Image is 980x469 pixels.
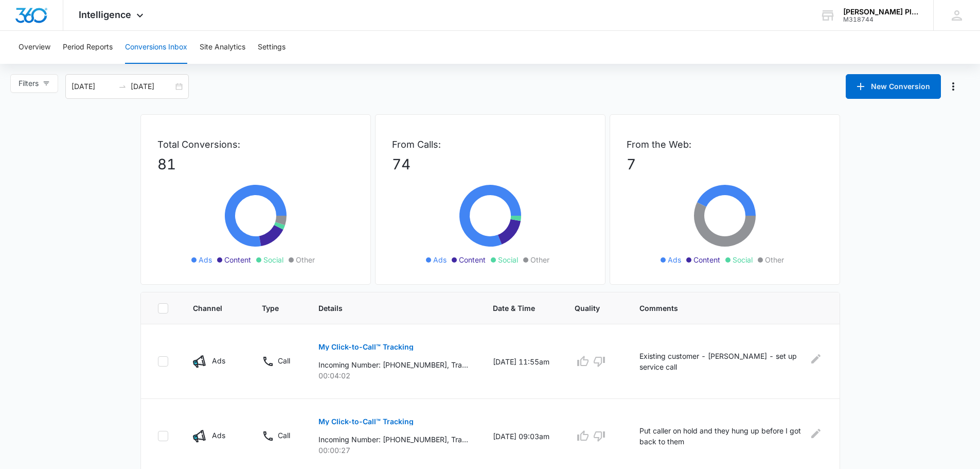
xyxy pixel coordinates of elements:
[843,16,918,23] div: account id
[278,430,290,441] p: Call
[392,153,589,175] p: 74
[639,351,802,372] p: Existing customer - [PERSON_NAME] - set up service call
[278,355,290,366] p: Call
[945,78,961,95] button: Manage Numbers
[318,418,414,425] p: My Click-to-Call™ Tracking
[846,74,941,99] button: New Conversion
[19,31,50,64] button: Overview
[433,254,447,265] span: Ads
[575,303,600,314] span: Quality
[318,343,414,351] p: My Click-to-Call™ Tracking
[263,254,283,265] span: Social
[693,254,720,265] span: Content
[498,254,518,265] span: Social
[459,254,486,265] span: Content
[318,335,414,359] button: My Click-to-Call™ Tracking
[392,137,589,151] p: From Calls:
[224,254,251,265] span: Content
[212,355,225,366] p: Ads
[765,254,784,265] span: Other
[118,82,127,91] span: to
[157,153,354,175] p: 81
[639,303,808,314] span: Comments
[131,81,173,92] input: End date
[63,31,113,64] button: Period Reports
[809,351,823,367] button: Edit Comments
[480,324,562,399] td: [DATE] 11:55am
[843,8,918,16] div: account name
[200,31,245,64] button: Site Analytics
[530,254,549,265] span: Other
[193,303,223,314] span: Channel
[296,254,315,265] span: Other
[318,409,414,434] button: My Click-to-Call™ Tracking
[19,78,39,89] span: Filters
[212,430,225,441] p: Ads
[262,303,279,314] span: Type
[10,74,58,93] button: Filters
[79,9,131,20] span: Intelligence
[318,359,468,370] p: Incoming Number: [PHONE_NUMBER], Tracking Number: [PHONE_NUMBER], Ring To: [PHONE_NUMBER], Caller...
[318,370,468,381] p: 00:04:02
[258,31,286,64] button: Settings
[809,425,823,442] button: Edit Comments
[668,254,681,265] span: Ads
[318,303,453,314] span: Details
[627,137,823,151] p: From the Web:
[493,303,535,314] span: Date & Time
[318,434,468,445] p: Incoming Number: [PHONE_NUMBER], Tracking Number: [PHONE_NUMBER], Ring To: [PHONE_NUMBER], Caller...
[72,81,114,92] input: Start date
[118,82,127,91] span: swap-right
[157,137,354,151] p: Total Conversions:
[733,254,753,265] span: Social
[125,31,187,64] button: Conversions Inbox
[639,425,803,447] p: Put caller on hold and they hung up before I got back to them
[318,445,468,456] p: 00:00:27
[199,254,212,265] span: Ads
[627,153,823,175] p: 7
